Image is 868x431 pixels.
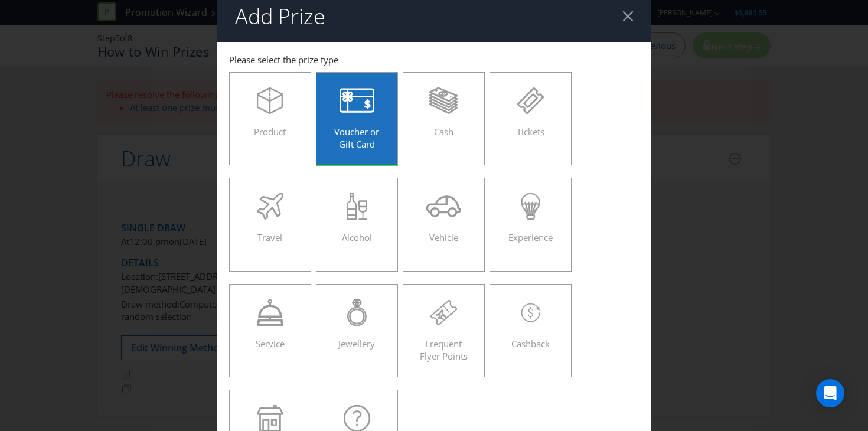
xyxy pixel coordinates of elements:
[420,338,468,362] span: Frequent Flyer Points
[517,126,544,138] span: Tickets
[434,126,453,138] span: Cash
[342,231,372,243] span: Alcohol
[229,54,338,66] span: Please select the prize type
[257,231,282,243] span: Travel
[511,338,550,350] span: Cashback
[429,231,458,243] span: Vehicle
[256,338,285,350] span: Service
[254,126,286,138] span: Product
[338,338,375,350] span: Jewellery
[334,126,379,150] span: Voucher or Gift Card
[816,379,844,407] div: Open Intercom Messenger
[508,231,553,243] span: Experience
[235,5,325,28] h2: Add Prize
